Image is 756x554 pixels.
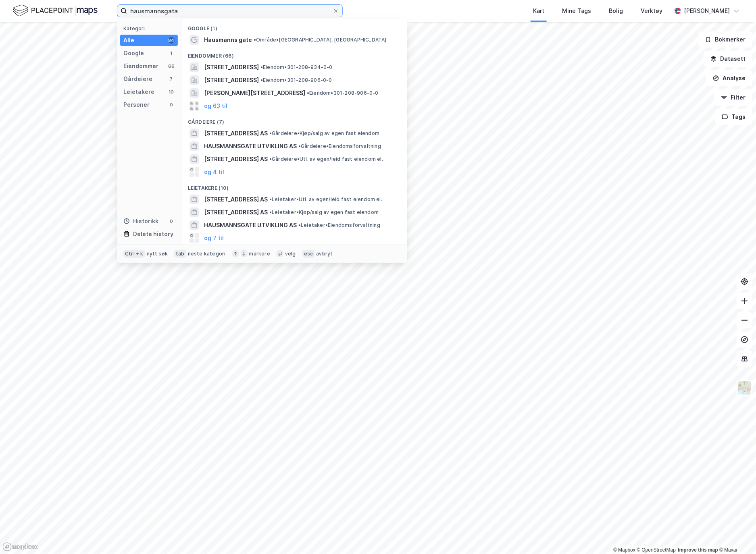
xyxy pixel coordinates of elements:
span: [STREET_ADDRESS] AS [204,129,268,138]
span: Eiendom • 301-208-906-0-0 [307,90,379,96]
div: Verktøy [641,6,662,16]
button: Filter [714,89,753,106]
button: Tags [715,109,753,125]
div: Eiendommer (66) [181,46,407,61]
span: Gårdeiere • Eiendomsforvaltning [298,143,381,149]
div: 7 [168,76,175,82]
span: Hausmanns gate [204,35,252,45]
span: • [254,37,256,43]
span: • [269,156,272,162]
div: [PERSON_NAME] [684,6,730,16]
div: nytt søk [147,251,168,257]
button: og 4 til [204,167,224,177]
span: [STREET_ADDRESS] AS [204,154,268,164]
span: • [269,209,272,215]
div: Ctrl + k [123,250,145,258]
span: [STREET_ADDRESS] [204,62,259,72]
div: esc [302,250,315,258]
span: Gårdeiere • Kjøp/salg av egen fast eiendom [269,130,379,137]
span: Leietaker • Kjøp/salg av egen fast eiendom [269,209,379,216]
span: Leietaker • Utl. av egen/leid fast eiendom el. [269,196,382,203]
span: [PERSON_NAME][STREET_ADDRESS] [204,88,305,98]
span: Gårdeiere • Utl. av egen/leid fast eiendom el. [269,156,383,162]
input: Søk på adresse, matrikkel, gårdeiere, leietakere eller personer [127,5,333,17]
span: • [269,130,272,136]
a: OpenStreetMap [637,547,676,553]
div: velg [285,251,296,257]
div: markere [249,251,270,257]
a: Mapbox [613,547,635,553]
button: Datasett [704,51,753,67]
span: • [298,143,301,149]
span: HAUSMANNSGATE UTVIKLING AS [204,141,297,151]
span: Leietaker • Eiendomsforvaltning [298,222,380,228]
span: Eiendom • 301-208-906-0-0 [260,77,332,83]
div: Google [123,48,144,58]
div: Eiendommer [123,61,158,71]
div: Mine Tags [562,6,591,16]
button: Analyse [706,70,753,86]
div: Kategori [123,25,178,31]
span: • [260,77,263,83]
a: Improve this map [678,547,718,553]
iframe: Chat Widget [716,515,756,554]
div: Delete history [133,229,173,239]
div: 0 [168,102,175,108]
span: Område • [GEOGRAPHIC_DATA], [GEOGRAPHIC_DATA] [254,37,387,43]
div: tab [174,250,186,258]
a: Mapbox homepage [2,542,38,552]
span: [STREET_ADDRESS] [204,75,259,85]
div: 10 [168,89,175,95]
div: avbryt [316,251,333,257]
div: 84 [168,37,175,44]
img: logo.f888ab2527a4732fd821a326f86c7f29.svg [13,4,98,18]
span: Eiendom • 301-208-934-0-0 [260,64,333,71]
span: [STREET_ADDRESS] AS [204,195,268,204]
span: • [307,90,309,96]
div: Leietakere (10) [181,178,407,193]
div: 66 [168,63,175,69]
img: Z [737,380,752,396]
div: Historikk [123,216,158,226]
span: • [260,64,263,70]
div: Google (1) [181,19,407,33]
button: og 7 til [204,233,224,243]
div: Personer [123,100,150,110]
div: 0 [168,218,175,224]
span: • [298,222,301,228]
span: HAUSMANNSGATE UTVIKLING AS [204,220,297,230]
span: • [269,196,272,202]
div: Kart [533,6,544,16]
div: Gårdeiere [123,74,152,84]
div: Alle [123,35,134,45]
div: Gårdeiere (7) [181,112,407,127]
div: Leietakere [123,87,154,97]
button: Bokmerker [698,31,753,48]
span: [STREET_ADDRESS] AS [204,207,268,217]
div: neste kategori [188,251,226,257]
div: Bolig [609,6,623,16]
button: og 63 til [204,101,227,111]
div: 1 [168,50,175,56]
